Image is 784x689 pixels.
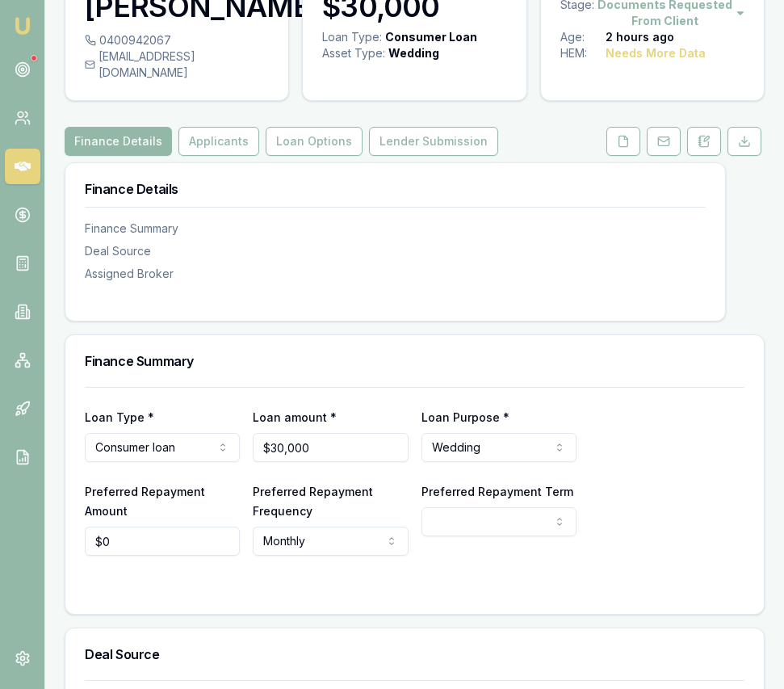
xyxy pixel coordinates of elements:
label: Preferred Repayment Term [421,485,573,498]
a: Applicants [175,127,262,156]
div: 0400942067 [85,32,269,48]
div: Asset Type : [322,45,385,61]
div: 2 hours ago [606,29,674,45]
div: Assigned Broker [85,266,706,282]
label: Loan Purpose * [421,410,509,424]
div: Loan Type: [322,29,382,45]
div: Needs More Data [606,45,706,61]
button: Lender Submission [369,127,498,156]
label: Preferred Repayment Frequency [253,485,373,518]
label: Preferred Repayment Amount [85,485,205,518]
button: Finance Details [65,127,172,156]
div: [EMAIL_ADDRESS][DOMAIN_NAME] [85,48,269,81]
input: $ [85,527,240,556]
h3: Finance Details [85,183,706,195]
input: $ [253,433,408,462]
h3: Finance Summary [85,355,744,368]
div: Wedding [388,45,439,61]
h3: Deal Source [85,648,744,661]
div: HEM: [560,45,606,61]
label: Loan Type * [85,410,154,424]
a: Lender Submission [366,127,501,156]
div: Finance Summary [85,221,706,237]
button: Loan Options [266,127,363,156]
img: emu-icon-u.png [13,16,32,36]
label: Loan amount * [253,410,337,424]
a: Finance Details [65,127,175,156]
a: Loan Options [262,127,366,156]
div: Consumer Loan [385,29,477,45]
button: Applicants [178,127,259,156]
div: Age: [560,29,606,45]
div: Deal Source [85,243,706,259]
